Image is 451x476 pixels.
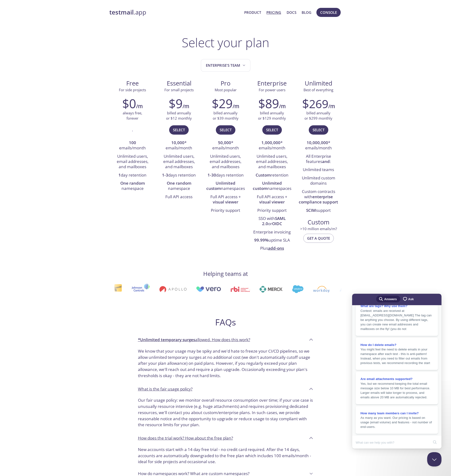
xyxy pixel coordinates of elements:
li: day retention [113,171,152,179]
img: apollo [159,286,187,293]
li: Full API access + [252,193,292,207]
span: Select [313,127,324,133]
li: * emails/month [206,139,245,152]
p: New accounts start with a 14 day free trial - no credit card required. After the 14 days, account... [138,446,313,465]
div: What is the fair usage policy? [134,382,317,395]
button: Select [169,125,189,134]
iframe: Help Scout Beacon - Close [427,452,441,466]
strong: 1-3 [162,172,168,178]
strong: SAML 2.0 [262,216,286,226]
li: retention [252,171,292,179]
p: We know that your usage may be spiky and we'd hate to freeze your CI/CD pipelines, so we allow un... [138,348,313,379]
li: Full API access [159,193,199,201]
li: namespaces [252,179,292,193]
li: Unlimited users, email addresses, and mailboxes [159,152,199,171]
a: add-ons [268,245,284,251]
img: merck [259,286,283,293]
strong: visual viewer [213,199,238,205]
strong: One random [120,180,145,186]
li: Custom contracts with [299,188,338,207]
h2: FAQs [134,317,317,328]
button: Get a quote [303,234,334,243]
button: Select [216,125,235,134]
img: rbi [231,286,250,292]
li: emails/month [113,139,152,152]
img: johnsoncontrols [132,284,150,295]
li: * emails/month [299,139,338,152]
p: billed annually or $299 monthly [304,111,332,121]
button: Console [316,8,341,17]
li: Full API access + [206,193,245,207]
p: allowed. How does this work? [138,337,250,343]
h6: /m [233,102,239,110]
li: * emails/month [159,139,199,152]
h2: $29 [212,96,233,111]
strong: and [322,159,330,164]
li: support [299,207,338,215]
p: always free, forever [123,111,142,121]
span: Best of everything [304,87,333,92]
span: Enterprise's team [206,62,246,69]
li: SSO with or [252,215,292,228]
p: billed annually or $39 monthly [213,111,238,121]
img: salesforce [292,285,304,293]
a: Docs [287,9,296,15]
h2: $9 [169,96,182,111]
li: All Enterprise features : [299,152,338,166]
span: Custom [299,218,338,226]
strong: 10,000,000 [307,140,328,145]
span: Select [173,127,185,133]
a: Blog [302,9,311,15]
li: Unlimited teams [299,166,338,174]
strong: 1 [118,172,121,178]
li: namespace [159,179,199,193]
h4: Helping teams at [203,270,248,278]
li: Unlimited users, email addresses, and mailboxes [113,152,152,171]
h2: $ [302,96,328,111]
p: billed annually or $129 monthly [258,111,286,121]
span: Get a quote [307,235,330,241]
span: For small projects [164,87,194,92]
strong: testmail [109,8,134,16]
li: * emails/month [252,139,292,152]
button: Select [309,125,328,134]
div: How does the trial work? How about the free plan? [134,432,317,445]
span: Console [320,9,337,15]
h6: /m [136,102,143,110]
a: testmail.app [109,8,241,16]
li: Plus [252,245,292,253]
span: Most popular [215,87,237,92]
li: Unlimited custom domains [299,174,338,188]
div: *Unlimited temporary surgesallowed. How does this work? [134,346,317,383]
h6: /m [182,102,189,110]
p: billed annually or $12 monthly [166,111,192,121]
li: Unlimited users, email addresses, and mailboxes [206,152,245,171]
div: *Unlimited temporary surgesallowed. How does this work? [134,333,317,346]
strong: SCIM [306,208,316,213]
h6: /m [328,102,335,110]
a: Product [244,9,261,15]
p: Our fair usage policy: we monitor overall resource consumption over time; if your use case is unu... [138,397,313,428]
img: vero [196,286,221,292]
strong: 99.99% [254,237,269,243]
li: days retention [206,171,245,179]
strong: Unlimited custom [206,180,236,191]
a: Pricing [266,9,281,15]
strong: Custom [256,172,271,178]
strong: visual viewer [259,199,285,205]
div: *Unlimited temporary surgesallowed. How does this work? [134,395,317,432]
span: Essential [160,79,198,87]
li: days retention [159,171,199,179]
li: Priority support [252,207,292,215]
strong: Unlimited custom [253,180,282,191]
